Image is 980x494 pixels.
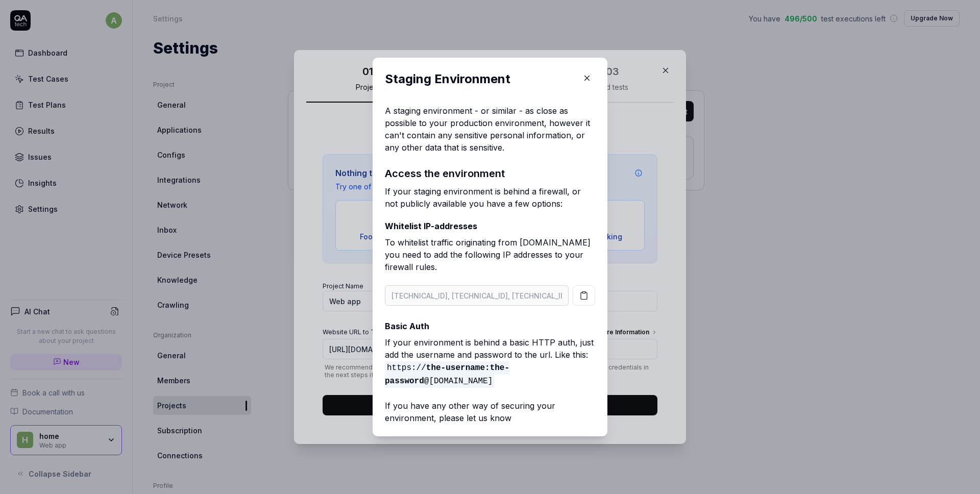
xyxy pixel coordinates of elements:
h3: Access the environment [385,166,595,181]
p: If your environment is behind a basic HTTP auth, just add the username and password to the url. L... [385,336,595,387]
button: Copy [573,285,595,306]
p: Basic Auth [385,320,595,332]
p: If your staging environment is behind a firewall, or not publicly available you have a few options: [385,185,595,210]
span: https:// @[DOMAIN_NAME] [385,361,509,388]
p: A staging environment - or similar - as close as possible to your production environment, however... [385,105,595,154]
strong: the-username:the-password [385,363,509,386]
p: Staging Environment [385,70,575,88]
p: To whitelist traffic originating from [DOMAIN_NAME] you need to add the following IP addresses to... [385,236,595,277]
p: If you have any other way of securing your environment, please let us know [385,391,595,424]
button: Close Modal [579,70,595,86]
p: Whitelist IP-addresses [385,220,595,232]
